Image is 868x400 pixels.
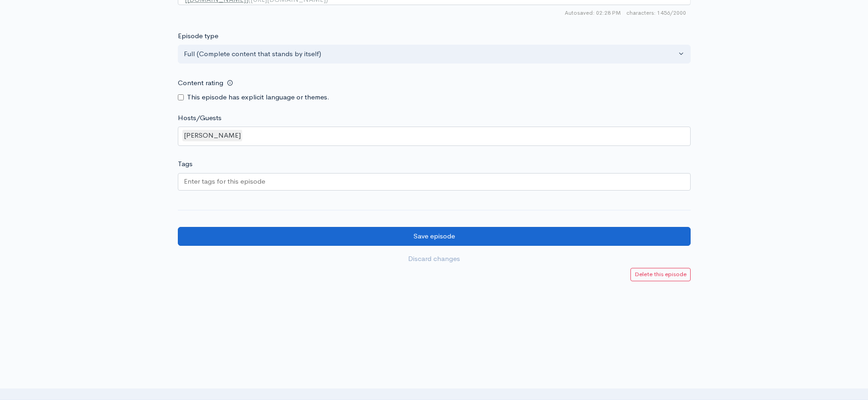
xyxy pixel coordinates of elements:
label: This episode has explicit language or themes. [187,92,329,103]
input: Enter tags for this episode [184,176,267,187]
label: Content rating [178,74,223,93]
small: Delete this episode [635,270,686,278]
label: Tags [178,159,193,169]
a: Delete this episode [630,268,691,281]
div: Full (Complete content that stands by itself) [184,49,676,59]
span: 1456/2000 [626,9,686,17]
a: Discard changes [178,249,691,268]
span: Autosaved: 02:28 PM [565,9,621,17]
label: Episode type [178,31,218,41]
div: [PERSON_NAME] [182,130,242,141]
input: Save episode [178,227,691,246]
button: Full (Complete content that stands by itself) [178,45,691,64]
label: Hosts/Guests [178,113,221,123]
